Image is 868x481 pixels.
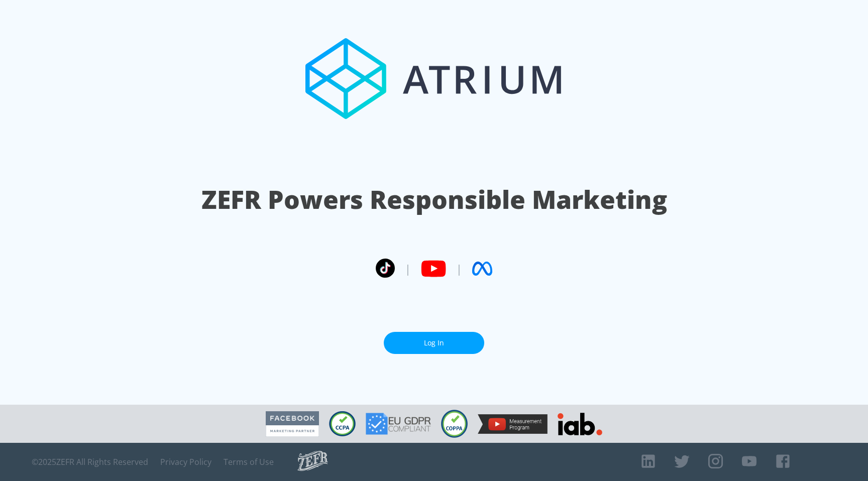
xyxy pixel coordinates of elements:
img: YouTube Measurement Program [478,414,548,434]
img: IAB [558,413,602,435]
span: | [456,261,462,276]
img: GDPR Compliant [366,413,431,435]
a: Terms of Use [224,457,274,467]
a: Log In [384,332,484,354]
span: © 2025 ZEFR All Rights Reserved [32,457,148,467]
img: Facebook Marketing Partner [266,411,319,437]
a: Privacy Policy [160,457,211,467]
h1: ZEFR Powers Responsible Marketing [201,182,667,217]
span: | [405,261,411,276]
img: COPPA Compliant [441,410,468,438]
img: CCPA Compliant [329,411,356,436]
